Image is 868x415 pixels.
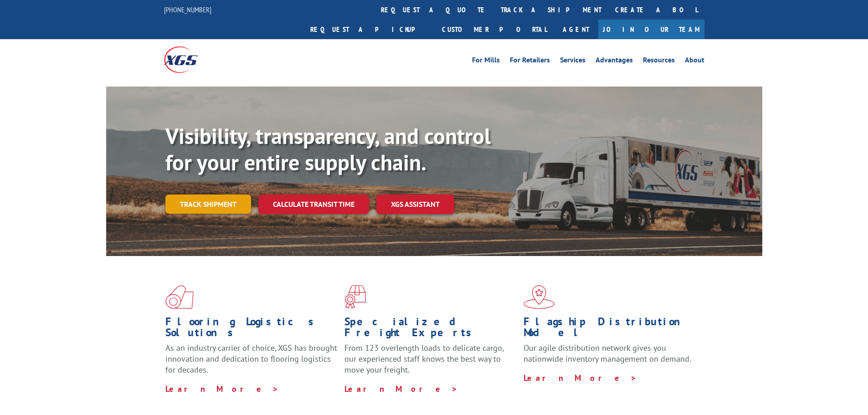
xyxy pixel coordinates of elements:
[524,316,696,343] h1: Flagship Distribution Model
[344,316,517,343] h1: Specialized Freight Experts
[344,384,458,394] a: Learn More >
[165,285,194,309] img: xgs-icon-total-supply-chain-intelligence-red
[303,20,435,39] a: Request a pickup
[258,195,369,214] a: Calculate transit time
[510,56,550,67] a: For Retailers
[560,56,586,67] a: Services
[165,122,491,176] b: Visibility, transparency, and control for your entire supply chain.
[598,20,704,39] a: Join Our Team
[524,373,637,383] a: Learn More >
[524,343,691,364] span: Our agile distribution network gives you nationwide inventory management on demand.
[165,384,279,394] a: Learn More >
[554,20,598,39] a: Agent
[165,316,338,343] h1: Flooring Logistics Solutions
[165,195,251,214] a: Track shipment
[435,20,554,39] a: Customer Portal
[524,285,555,309] img: xgs-icon-flagship-distribution-model-red
[165,343,337,375] span: As an industry carrier of choice, XGS has brought innovation and dedication to flooring logistics...
[472,56,500,67] a: For Mills
[376,195,454,214] a: XGS ASSISTANT
[344,285,366,309] img: xgs-icon-focused-on-flooring-red
[685,56,704,67] a: About
[643,56,675,67] a: Resources
[344,343,517,383] p: From 123 overlength loads to delicate cargo, our experienced staff knows the best way to move you...
[164,5,211,14] a: [PHONE_NUMBER]
[596,56,633,67] a: Advantages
